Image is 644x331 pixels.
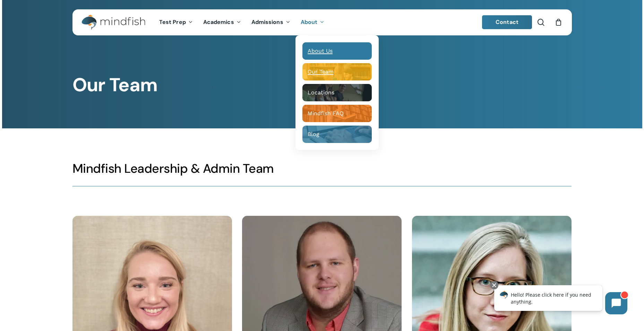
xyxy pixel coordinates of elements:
[308,89,334,96] span: Locations
[72,74,572,96] h1: Our Team
[198,19,246,25] a: Academics
[302,42,372,60] a: About Us
[487,280,634,321] iframe: Chatbot
[302,105,372,122] a: Mindfish FAQ
[203,18,234,26] span: Academics
[154,9,329,35] nav: Main Menu
[72,9,572,35] header: Main Menu
[154,19,198,25] a: Test Prep
[308,131,319,137] span: Blog
[302,126,372,143] a: Blog
[302,63,372,80] a: Our Team
[482,15,532,29] a: Contact
[159,18,186,26] span: Test Prep
[308,48,333,54] span: About Us
[308,110,344,117] span: Mindfish FAQ
[555,18,563,26] a: Cart
[72,161,572,177] h3: Mindfish Leadership & Admin Team
[308,68,334,75] span: Our Team
[295,19,330,25] a: About
[251,18,283,26] span: Admissions
[246,19,295,25] a: Admissions
[496,18,518,26] span: Contact
[302,84,372,101] a: Locations
[301,18,318,26] span: About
